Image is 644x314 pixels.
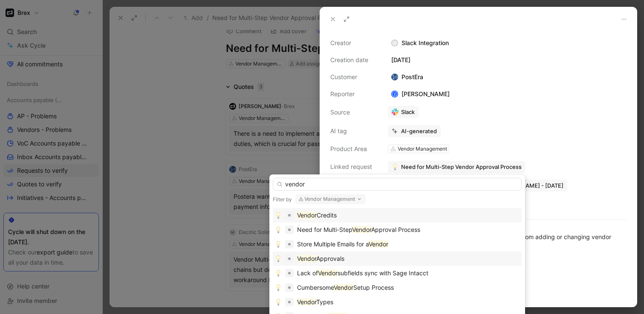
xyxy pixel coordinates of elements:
span: Cumbersome [297,284,334,291]
span: Types [316,298,333,305]
mark: Vendor [318,269,338,277]
span: Store Multiple Emails for a [297,240,369,248]
img: 💡 [275,299,282,305]
mark: Vendor [352,226,371,233]
span: Setup Process [353,284,394,291]
mark: Vendor [297,255,316,262]
span: Approvals [316,255,344,262]
mark: Vendor [297,298,316,305]
span: Approval Process [371,226,420,233]
img: 💡 [275,255,282,262]
img: 💡 [275,270,282,277]
img: 💡 [275,226,282,233]
div: Filter by [273,196,292,203]
mark: Vendor [297,211,317,219]
span: Lack of [297,269,318,277]
span: Need for Multi-Step [297,226,352,233]
input: Search... [273,178,522,191]
img: 💡 [275,212,282,219]
span: Credits [317,211,337,219]
span: subfields sync with Sage Intacct [338,269,428,277]
img: 💡 [275,241,282,248]
mark: Vendor [334,284,353,291]
button: Vendor Management [295,194,366,204]
mark: Vendor [369,240,388,248]
img: 💡 [275,284,282,291]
